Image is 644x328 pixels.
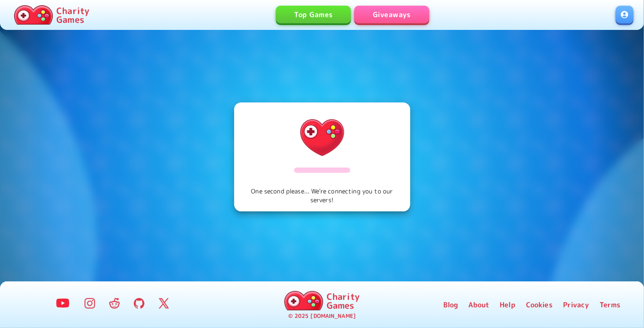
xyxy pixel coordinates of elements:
[469,299,489,310] a: About
[526,299,552,310] a: Cookies
[281,289,363,312] a: Charity Games
[56,6,89,24] p: Charity Games
[11,4,93,26] a: Charity Games
[158,298,169,309] img: Twitter Logo
[109,298,120,309] img: Reddit Logo
[600,299,621,310] a: Terms
[284,291,323,310] img: Charity.Games
[85,298,95,309] img: Instagram Logo
[354,6,429,23] a: Giveaways
[327,292,360,310] p: Charity Games
[443,299,458,310] a: Blog
[276,6,351,23] a: Top Games
[500,299,515,310] a: Help
[14,5,53,25] img: Charity.Games
[134,298,144,309] img: GitHub Logo
[563,299,589,310] a: Privacy
[288,312,356,321] p: © 2025 [DOMAIN_NAME]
